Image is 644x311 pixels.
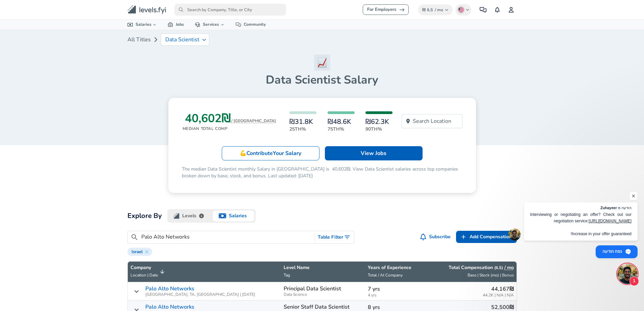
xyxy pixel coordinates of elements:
[456,231,517,243] a: Add Compensation
[165,37,199,43] p: Data Scientist
[240,149,301,157] p: 💪 Contribute
[231,118,276,124] button: / [GEOGRAPHIC_DATA]
[315,231,354,244] button: Toggle Search Filters
[284,286,341,292] p: Principal Data Scientist
[365,118,392,126] h6: ₪62.3K‏
[413,117,451,125] p: Search Location
[127,73,517,87] h1: Data Scientist Salary
[426,264,514,279] span: Total Compensation (ILS) / moBase | Stock (mo) | Bonus
[504,264,514,271] button: / mo
[602,246,622,258] span: נסח הודעה
[289,118,316,126] h6: ₪31.8K‏
[422,7,425,13] span: ₪
[449,264,514,271] p: Total Compensation
[230,20,271,29] a: Community
[183,126,276,132] p: Median Total Comp
[273,150,301,157] span: Your Salary
[328,126,355,133] p: 75th%
[130,272,158,278] span: Location | Date
[494,265,503,271] button: (ILS)
[127,248,152,256] div: Israel
[629,276,639,286] span: 1
[325,146,423,160] a: View Jobs
[468,272,514,278] span: Base | Stock (mo) | Bonus
[127,33,151,46] a: All Titles
[211,209,256,223] button: salaries
[483,293,514,297] span: 44.2K‏ | N/A | N/A
[419,231,453,243] button: Subscribe
[600,206,617,210] span: Zuhayeer
[458,7,464,13] img: English (US)
[145,292,255,297] span: [GEOGRAPHIC_DATA], TA, [GEOGRAPHIC_DATA] | [DATE]
[141,233,312,241] input: Search City, Tag, Etc
[167,209,212,223] button: levels.fyi logoLevels
[618,206,631,210] span: הודעה מ
[418,4,453,15] button: ₪ILS/ mo
[483,285,514,293] p: ‏44,167 ‏₪
[130,264,167,279] span: CompanyLocation | Date
[127,210,162,221] h2: Explore By
[145,304,194,310] a: Palo Alto Networks
[368,264,420,271] p: Years of Experience
[119,3,525,17] nav: primary
[173,213,180,219] img: levels.fyi logo
[455,4,472,16] button: English (US)
[182,111,276,126] h3: ‏40,602 ‏₪
[189,20,230,29] a: Services
[427,7,433,13] span: ILS
[122,20,163,29] a: Salaries
[284,304,350,310] p: Senior Staff Data Scientist
[284,292,362,297] span: Data Science
[328,118,355,126] h6: ₪48.6K‏
[145,286,194,292] a: Palo Alto Networks
[314,54,330,71] img: Data Scientist Icon
[284,272,290,278] span: Tag
[182,166,462,179] p: The median Data Scientist monthly Salary in [GEOGRAPHIC_DATA] is ‏40,602 ‏₪. View Data Scientist ...
[289,126,316,133] p: 25th%
[435,7,443,13] span: / mo
[130,264,158,271] p: Company
[222,146,319,160] a: 💪ContributeYour Salary
[368,272,403,278] span: Total / At Company
[361,149,386,157] p: View Jobs
[368,285,420,293] p: 7 yrs
[617,264,638,284] div: פתח צ'אט
[363,4,409,15] a: For Employers
[368,293,420,297] span: 4 yrs
[365,126,392,133] p: 90th%
[470,233,511,241] span: Add Compensation
[284,264,362,271] p: Level Name
[129,249,145,254] span: Israel
[162,20,189,29] a: Jobs
[530,212,631,237] span: Interviewing or negotiating an offer? Check out our negotiation service: Increase in your offer g...
[174,4,286,16] input: Search by Company, Title, or City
